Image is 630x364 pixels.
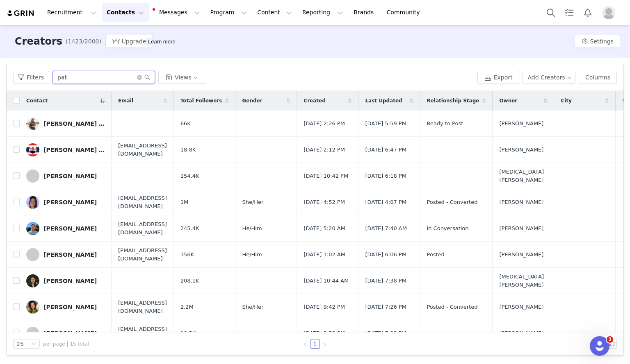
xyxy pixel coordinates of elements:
span: [DATE] 5:59 PM [365,120,406,128]
span: Last Updated [365,97,402,104]
span: 3 [607,336,613,343]
iframe: Intercom live chat [590,336,609,356]
a: [PERSON_NAME] et Windy Sailing Atypic [26,327,105,340]
div: [PERSON_NAME] et Windy Sailing Atypic [43,330,105,337]
img: placeholder-profile.jpg [602,6,615,19]
a: Brands [349,3,381,22]
h3: Creators [15,34,62,49]
div: [PERSON_NAME] [43,278,97,284]
a: [PERSON_NAME] [26,274,105,287]
a: [PERSON_NAME] [26,222,105,235]
li: Next Page [320,339,330,349]
button: Settings [575,35,620,48]
span: She/Her [242,303,263,311]
span: [DATE] 5:20 AM [304,224,345,233]
span: 18.8K [180,146,196,154]
span: [DATE] 7:26 PM [365,303,406,311]
li: Previous Page [300,339,310,349]
span: 66K [180,120,191,128]
button: Reporting [297,3,348,22]
i: icon: close-circle [137,75,142,80]
span: 208.1K [180,277,199,285]
span: Email [118,97,133,104]
li: 1 [310,339,320,349]
a: [PERSON_NAME] [26,170,105,183]
a: 1 [310,339,320,348]
span: [EMAIL_ADDRESS][DOMAIN_NAME] [118,299,167,315]
span: [DATE] 6:06 PM [365,251,406,259]
div: 25 [16,339,24,348]
a: [PERSON_NAME] en [GEOGRAPHIC_DATA] [26,143,105,156]
span: [MEDICAL_DATA][PERSON_NAME] [499,168,547,184]
span: Posted - Converted [427,198,477,206]
span: [EMAIL_ADDRESS][DOMAIN_NAME] [118,246,167,262]
span: [DATE] 6:18 PM [365,172,406,180]
span: per page | 15 total [43,340,89,348]
span: Posted - Converted [427,303,477,311]
span: She/Her [242,198,263,206]
div: Tooltip anchor [146,38,177,46]
span: 1M [180,198,189,206]
span: 19.5K [180,329,196,337]
span: [DATE] 1:02 AM [304,251,345,259]
span: Gender [242,97,262,104]
button: Notifications [579,3,597,22]
span: City [561,97,571,104]
span: [DATE] 4:07 PM [365,198,406,206]
span: [PERSON_NAME] [499,329,543,337]
button: Profile [597,6,623,19]
a: [PERSON_NAME] offthepath [26,117,105,130]
div: [PERSON_NAME] [43,199,97,206]
span: In Conversation [427,224,468,233]
button: Add Creators [523,71,576,84]
div: [PERSON_NAME] en [GEOGRAPHIC_DATA] [43,147,105,153]
span: [DATE] 10:42 PM [304,172,348,180]
i: icon: down [31,341,36,347]
a: [PERSON_NAME] [26,248,105,261]
span: [PERSON_NAME] [499,146,543,154]
span: (1423/2000) [66,37,101,46]
span: He/Him [242,251,262,259]
div: [PERSON_NAME] offthepath [43,120,105,127]
span: [PERSON_NAME] [499,120,543,128]
span: 356K [180,251,194,259]
button: Upgrade [105,35,153,48]
span: Ready to Post [427,120,463,128]
span: [PERSON_NAME] [499,224,543,233]
button: Content [252,3,297,22]
span: Relationship Stage [427,97,479,104]
div: [PERSON_NAME] [43,173,97,179]
button: Contacts [102,3,149,22]
span: [EMAIL_ADDRESS][DOMAIN_NAME] [118,325,167,341]
span: Total Followers [180,97,222,104]
i: icon: right [322,342,327,347]
span: [DATE] 7:40 AM [365,224,407,233]
a: [PERSON_NAME] [26,196,105,209]
span: [DATE] 9:42 PM [304,303,345,311]
div: [PERSON_NAME] [43,304,97,310]
img: 67d8c931-6339-4d9b-a3bc-76f728501c4e.jpg [26,301,39,314]
i: icon: search [144,75,150,80]
img: a7daa8ef-cb0a-46a7-897c-6210e74baa04.jpg [26,222,39,235]
span: [DATE] 10:44 AM [304,277,349,285]
button: Messages [149,3,205,22]
span: [EMAIL_ADDRESS][DOMAIN_NAME] [118,220,167,236]
span: Owner [499,97,517,104]
img: 4a53c821-3449-40ca-9d58-9f15dd83e960.jpg [26,196,39,209]
a: [PERSON_NAME] [26,301,105,314]
img: dece89b0-f4d5-4086-8c29-0930b74a72e7.jpg [26,117,39,130]
button: Search [542,3,560,22]
button: Export [477,71,519,84]
button: Program [205,3,252,22]
i: icon: left [303,342,308,347]
span: [PERSON_NAME] [499,251,543,259]
span: [DATE] 2:12 PM [304,146,345,154]
span: [EMAIL_ADDRESS][DOMAIN_NAME] [118,194,167,210]
a: Community [382,3,429,22]
span: [MEDICAL_DATA][PERSON_NAME] [499,273,547,289]
img: 74caf35c-88a7-48a3-8a9d-522f9f822a6a--s.jpg [26,143,39,156]
span: Contact [26,97,48,104]
img: grin logo [7,9,35,17]
span: He/Him [242,224,262,233]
